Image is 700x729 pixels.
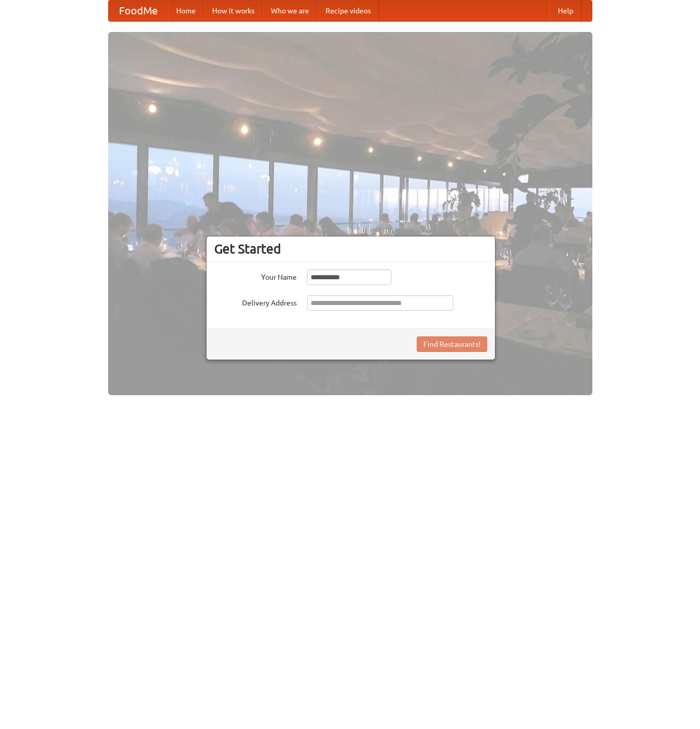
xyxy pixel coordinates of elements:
[214,295,297,308] label: Delivery Address
[204,1,263,21] a: How it works
[109,1,168,21] a: FoodMe
[263,1,317,21] a: Who we are
[214,241,487,257] h3: Get Started
[317,1,379,21] a: Recipe videos
[417,336,487,352] button: Find Restaurants!
[168,1,204,21] a: Home
[550,1,582,21] a: Help
[214,269,297,282] label: Your Name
